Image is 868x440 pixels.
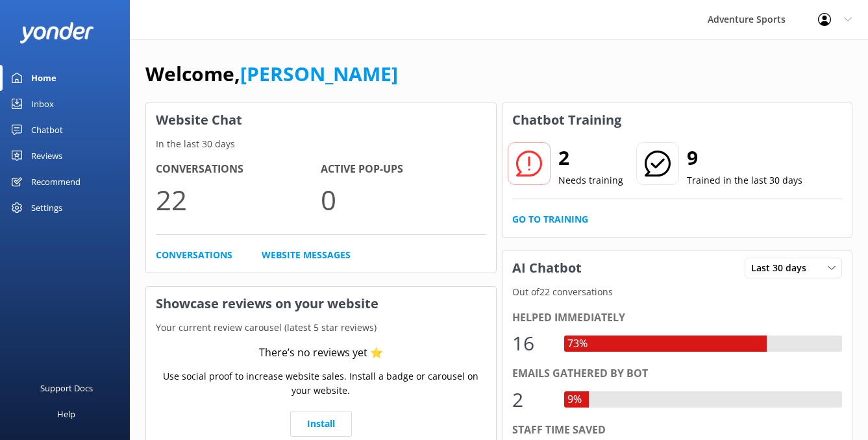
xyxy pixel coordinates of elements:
div: Staff time saved [512,422,843,439]
p: 22 [156,178,321,221]
a: Website Messages [262,248,351,262]
h2: 2 [558,142,623,173]
a: Go to Training [512,212,588,226]
div: Help [57,401,75,427]
h3: Showcase reviews on your website [146,287,496,321]
p: 0 [321,178,486,221]
div: Helped immediately [512,310,843,326]
a: Conversations [156,248,232,262]
p: Use social proof to increase website sales. Install a badge or carousel on your website. [156,369,486,398]
p: Needs training [558,173,623,188]
div: Inbox [31,91,54,117]
div: Settings [31,195,62,221]
div: Reviews [31,143,62,169]
h2: 9 [687,142,802,173]
div: 16 [512,328,551,359]
div: 9% [564,391,585,408]
p: Your current review carousel (latest 5 star reviews) [146,321,496,335]
div: Support Docs [40,375,93,401]
div: Recommend [31,169,81,195]
p: Out of 22 conversations [502,285,852,299]
a: Install [290,411,352,437]
p: Trained in the last 30 days [687,173,802,188]
img: yonder-white-logo.png [19,22,94,43]
h4: Conversations [156,161,321,178]
div: Home [31,65,56,91]
h1: Welcome, [145,58,398,90]
h3: AI Chatbot [502,251,591,285]
div: 2 [512,384,551,415]
h4: Active Pop-ups [321,161,486,178]
div: Chatbot [31,117,63,143]
div: Emails gathered by bot [512,365,843,382]
p: In the last 30 days [146,137,496,151]
h3: Website Chat [146,103,496,137]
h3: Chatbot Training [502,103,631,137]
div: There’s no reviews yet ⭐ [259,345,383,361]
a: [PERSON_NAME] [240,60,398,87]
span: Last 30 days [751,261,814,275]
div: 73% [564,336,591,352]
